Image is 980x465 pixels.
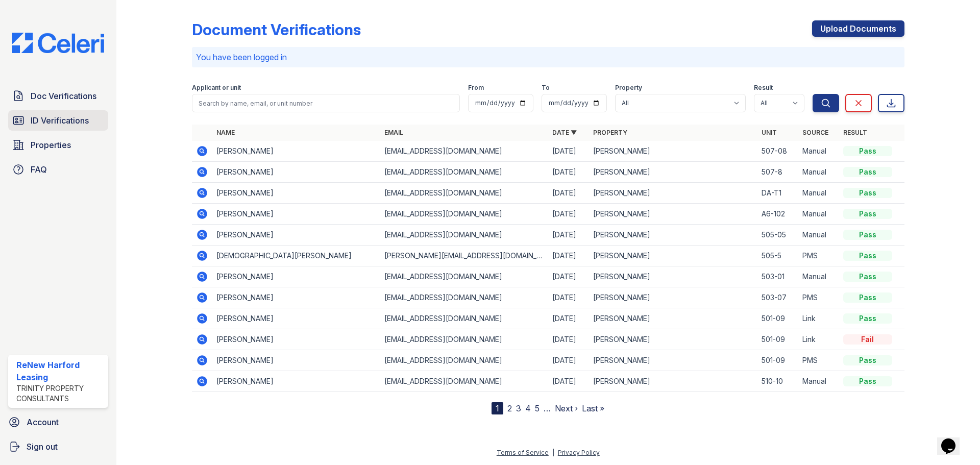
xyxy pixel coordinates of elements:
[558,449,600,456] a: Privacy Policy
[798,141,839,162] td: Manual
[757,266,798,287] td: 503-01
[548,287,589,308] td: [DATE]
[798,287,839,308] td: PMS
[757,329,798,350] td: 501-09
[754,84,773,92] label: Result
[843,167,892,177] div: Pass
[212,225,380,246] td: [PERSON_NAME]
[589,266,757,287] td: [PERSON_NAME]
[552,129,577,136] a: Date ▼
[380,246,548,266] td: [PERSON_NAME][EMAIL_ADDRESS][DOMAIN_NAME]
[535,403,540,413] a: 5
[555,403,578,413] a: Next ›
[843,376,892,386] div: Pass
[380,287,548,308] td: [EMAIL_ADDRESS][DOMAIN_NAME]
[757,183,798,204] td: DA-T1
[548,266,589,287] td: [DATE]
[843,272,892,282] div: Pass
[380,162,548,183] td: [EMAIL_ADDRESS][DOMAIN_NAME]
[212,204,380,225] td: [PERSON_NAME]
[589,225,757,246] td: [PERSON_NAME]
[589,287,757,308] td: [PERSON_NAME]
[548,141,589,162] td: [DATE]
[16,383,104,404] div: Trinity Property Consultants
[589,183,757,204] td: [PERSON_NAME]
[593,129,627,136] a: Property
[552,449,554,456] div: |
[757,371,798,392] td: 510-10
[843,188,892,198] div: Pass
[380,183,548,204] td: [EMAIL_ADDRESS][DOMAIN_NAME]
[798,329,839,350] td: Link
[384,129,403,136] a: Email
[212,266,380,287] td: [PERSON_NAME]
[548,350,589,371] td: [DATE]
[548,308,589,329] td: [DATE]
[212,350,380,371] td: [PERSON_NAME]
[843,209,892,219] div: Pass
[589,371,757,392] td: [PERSON_NAME]
[192,84,241,92] label: Applicant or unit
[798,350,839,371] td: PMS
[548,371,589,392] td: [DATE]
[757,204,798,225] td: A6-102
[192,20,361,39] div: Document Verifications
[196,51,900,63] p: You have been logged in
[212,287,380,308] td: [PERSON_NAME]
[589,246,757,266] td: [PERSON_NAME]
[497,449,549,456] a: Terms of Service
[548,204,589,225] td: [DATE]
[212,183,380,204] td: [PERSON_NAME]
[812,20,904,37] a: Upload Documents
[757,225,798,246] td: 505-05
[937,424,970,455] iframe: chat widget
[212,141,380,162] td: [PERSON_NAME]
[798,204,839,225] td: Manual
[843,355,892,365] div: Pass
[798,183,839,204] td: Manual
[8,86,108,106] a: Doc Verifications
[8,135,108,155] a: Properties
[192,94,460,112] input: Search by name, email, or unit number
[525,403,531,413] a: 4
[31,163,47,176] span: FAQ
[589,204,757,225] td: [PERSON_NAME]
[544,402,551,414] span: …
[27,416,59,428] span: Account
[548,183,589,204] td: [DATE]
[8,110,108,131] a: ID Verifications
[798,162,839,183] td: Manual
[548,329,589,350] td: [DATE]
[589,141,757,162] td: [PERSON_NAME]
[798,225,839,246] td: Manual
[16,359,104,383] div: ReNew Harford Leasing
[843,230,892,240] div: Pass
[380,266,548,287] td: [EMAIL_ADDRESS][DOMAIN_NAME]
[843,129,867,136] a: Result
[798,371,839,392] td: Manual
[548,225,589,246] td: [DATE]
[468,84,484,92] label: From
[843,292,892,303] div: Pass
[757,287,798,308] td: 503-07
[380,225,548,246] td: [EMAIL_ADDRESS][DOMAIN_NAME]
[31,90,96,102] span: Doc Verifications
[212,329,380,350] td: [PERSON_NAME]
[380,141,548,162] td: [EMAIL_ADDRESS][DOMAIN_NAME]
[212,246,380,266] td: [DEMOGRAPHIC_DATA][PERSON_NAME]
[757,141,798,162] td: 507-08
[380,329,548,350] td: [EMAIL_ADDRESS][DOMAIN_NAME]
[757,162,798,183] td: 507-8
[798,308,839,329] td: Link
[843,146,892,156] div: Pass
[589,308,757,329] td: [PERSON_NAME]
[757,350,798,371] td: 501-09
[507,403,512,413] a: 2
[4,33,112,53] img: CE_Logo_Blue-a8612792a0a2168367f1c8372b55b34899dd931a85d93a1a3d3e32e68fde9ad4.png
[843,334,892,345] div: Fail
[615,84,642,92] label: Property
[757,246,798,266] td: 505-5
[8,159,108,180] a: FAQ
[589,350,757,371] td: [PERSON_NAME]
[589,162,757,183] td: [PERSON_NAME]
